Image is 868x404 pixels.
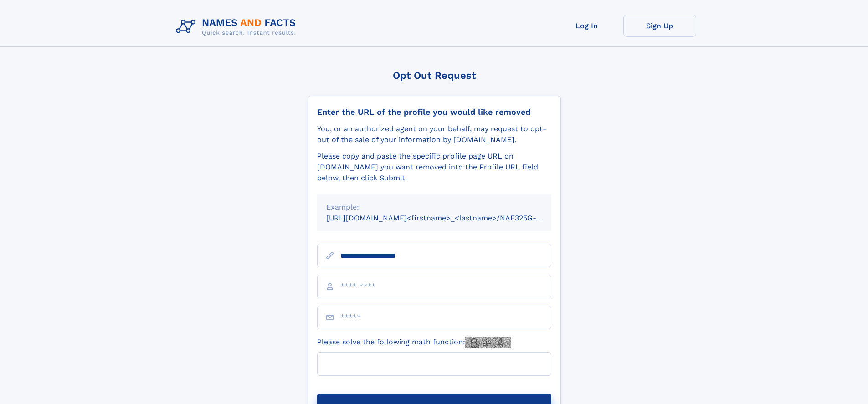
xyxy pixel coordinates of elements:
label: Please solve the following math function: [317,337,511,348]
small: [URL][DOMAIN_NAME]<firstname>_<lastname>/NAF325G-xxxxxxxx [326,214,569,222]
div: Opt Out Request [308,70,561,81]
div: You, or an authorized agent on your behalf, may request to opt-out of the sale of your informatio... [317,123,551,145]
div: Example: [326,202,542,213]
a: Sign Up [623,15,696,37]
div: Enter the URL of the profile you would like removed [317,107,551,117]
a: Log In [550,15,623,37]
img: Logo Names and Facts [172,15,303,39]
div: Please copy and paste the specific profile page URL on [DOMAIN_NAME] you want removed into the Pr... [317,151,551,184]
